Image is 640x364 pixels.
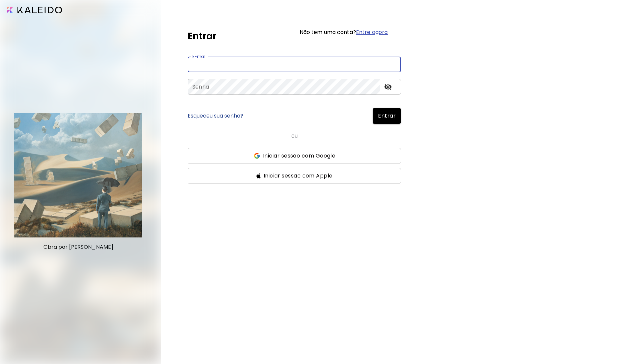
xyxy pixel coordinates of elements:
[256,173,261,179] img: ss
[263,152,335,160] span: Iniciar sessão com Google
[300,30,388,35] h6: Não tem uma conta?
[188,113,243,119] a: Esqueceu sua senha?
[264,172,333,180] span: Iniciar sessão com Apple
[356,28,388,36] a: Entre agora
[382,81,394,93] button: toggle password visibility
[188,148,401,164] button: ssIniciar sessão com Google
[373,108,401,124] button: Entrar
[188,168,401,184] button: ssIniciar sessão com Apple
[253,153,260,159] img: ss
[378,112,396,120] span: Entrar
[188,29,216,43] h5: Entrar
[291,132,298,140] p: ou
